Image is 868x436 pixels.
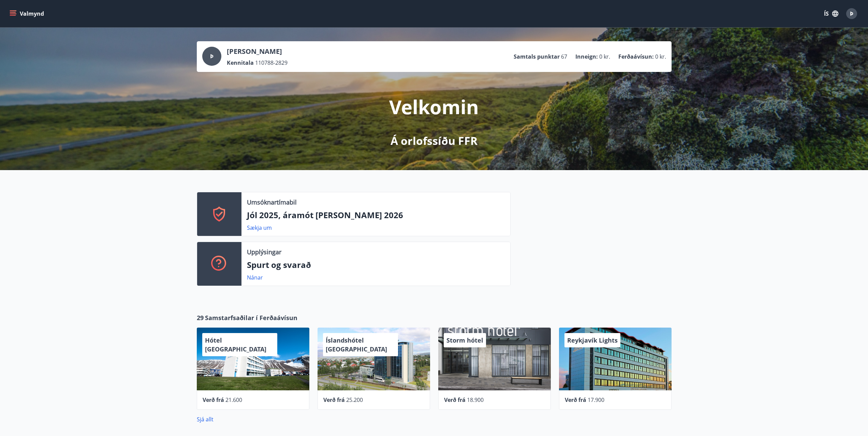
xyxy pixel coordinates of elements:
span: Verð frá [323,396,345,404]
span: Verð frá [565,396,586,404]
span: Verð frá [444,396,466,404]
p: Spurt og svarað [247,259,505,271]
p: Samtals punktar [514,53,560,60]
span: Íslandshótel [GEOGRAPHIC_DATA] [326,336,387,353]
p: Á orlofssíðu FFR [391,133,477,148]
span: 29 [197,313,204,322]
p: [PERSON_NAME] [227,47,288,56]
span: Þ [850,10,853,17]
p: Upplýsingar [247,247,281,256]
a: Nánar [247,274,263,281]
span: Storm hótel [446,336,483,344]
button: Þ [843,5,860,22]
span: Samstarfsaðilar í Ferðaávísun [205,313,297,322]
p: Inneign : [575,53,598,60]
span: 18.900 [467,396,484,404]
button: menu [8,7,47,20]
p: Jól 2025, áramót [PERSON_NAME] 2026 [247,209,505,221]
button: ÍS [820,7,842,20]
span: Reykjavík Lights [567,336,618,344]
span: Þ [210,52,214,60]
span: 110788-2829 [255,59,288,66]
span: Hótel [GEOGRAPHIC_DATA] [205,336,266,353]
p: Kennitala [227,59,254,66]
span: 25.200 [346,396,363,404]
span: Verð frá [203,396,224,404]
span: 67 [561,53,567,60]
span: 21.600 [225,396,242,404]
a: Sækja um [247,224,272,231]
a: Sjá allt [197,416,214,423]
p: Ferðaávísun : [618,53,654,60]
span: 17.900 [588,396,604,404]
span: 0 kr. [599,53,610,60]
p: Velkomin [389,94,479,120]
span: 0 kr. [655,53,666,60]
p: Umsóknartímabil [247,198,297,207]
